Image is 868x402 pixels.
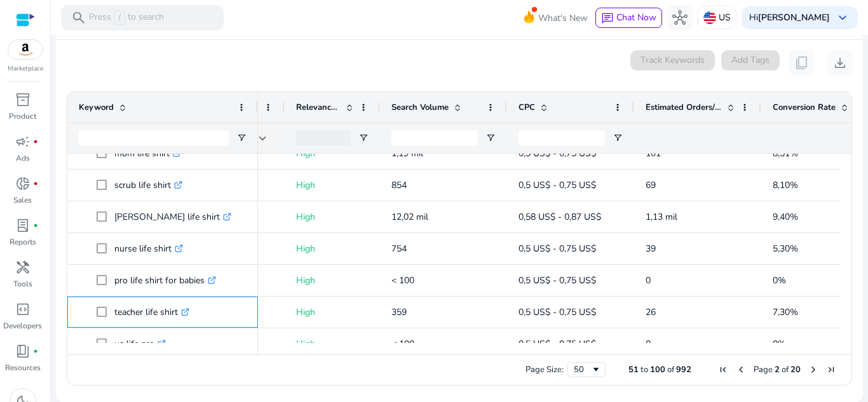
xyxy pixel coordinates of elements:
[641,364,648,375] span: to
[538,7,588,29] span: What's New
[485,133,496,143] button: Open Filter Menu
[519,102,535,113] span: CPC
[114,331,166,357] p: us life pro
[646,338,651,350] span: 0
[782,364,789,375] span: of
[13,278,32,290] p: Tools
[114,267,216,293] p: pro life shirt for babies
[15,218,31,233] span: lab_profile
[773,274,786,286] span: 0%
[114,204,231,230] p: [PERSON_NAME] life shirt
[835,10,850,25] span: keyboard_arrow_down
[71,10,86,25] span: search
[296,267,369,293] p: High
[773,306,798,318] span: 7,30%
[646,211,677,223] span: 1,13 mil
[519,243,596,255] span: 0,5 US$ - 0,75 US$
[719,6,731,29] p: US
[114,236,183,262] p: nurse life shirt
[15,260,31,275] span: handyman
[391,211,428,223] span: 12,02 mil
[296,236,369,262] p: High
[646,147,661,159] span: 101
[667,364,674,375] span: of
[15,302,31,317] span: code_blocks
[646,243,656,255] span: 39
[16,152,30,164] p: Ads
[616,11,656,23] span: Chat Now
[296,172,369,198] p: High
[79,102,114,113] span: Keyword
[519,147,596,159] span: 0,5 US$ - 0,75 US$
[667,5,693,30] button: hub
[391,102,449,113] span: Search Volume
[296,140,369,166] p: High
[114,11,125,25] span: /
[628,364,639,375] span: 51
[773,338,786,350] span: 0%
[736,365,746,375] div: Previous Page
[595,8,662,28] button: chatChat Now
[33,349,38,354] span: fiber_manual_record
[296,102,341,113] span: Relevance Score
[773,147,798,159] span: 8,51%
[703,11,716,24] img: us.svg
[236,133,247,143] button: Open Filter Menu
[754,364,773,375] span: Page
[8,40,43,59] img: amazon.svg
[296,299,369,325] p: High
[391,147,423,159] span: 1,19 mil
[33,139,38,144] span: fiber_manual_record
[567,362,606,377] div: Page Size
[613,133,623,143] button: Open Filter Menu
[519,179,596,191] span: 0,5 US$ - 0,75 US$
[8,64,43,74] p: Marketplace
[79,130,229,145] input: Keyword Filter Input
[650,364,665,375] span: 100
[773,179,798,191] span: 8,10%
[526,364,564,375] div: Page Size:
[15,176,31,191] span: donut_small
[391,243,407,255] span: 754
[296,204,369,230] p: High
[391,179,407,191] span: 854
[9,111,36,122] p: Product
[391,338,414,350] span: < 100
[13,194,32,206] p: Sales
[33,181,38,186] span: fiber_manual_record
[15,92,31,107] span: inventory_2
[676,364,691,375] span: 992
[114,299,189,325] p: teacher life shirt
[758,11,830,23] b: [PERSON_NAME]
[646,274,651,286] span: 0
[773,243,798,255] span: 5,30%
[775,364,780,375] span: 2
[790,364,801,375] span: 20
[391,274,414,286] span: < 100
[519,130,605,145] input: CPC Filter Input
[808,365,818,375] div: Next Page
[358,133,369,143] button: Open Filter Menu
[391,306,407,318] span: 359
[10,236,36,248] p: Reports
[114,140,181,166] p: mom life shirt
[646,179,656,191] span: 69
[89,11,164,25] p: Press to search
[646,306,656,318] span: 26
[519,274,596,286] span: 0,5 US$ - 0,75 US$
[672,10,688,25] span: hub
[15,134,31,149] span: campaign
[826,365,836,375] div: Last Page
[827,50,853,76] button: download
[391,130,478,145] input: Search Volume Filter Input
[15,344,31,359] span: book_4
[773,211,798,223] span: 9,40%
[3,320,42,332] p: Developers
[749,13,830,22] p: Hi
[832,55,848,70] span: download
[718,365,728,375] div: First Page
[519,211,601,223] span: 0,58 US$ - 0,87 US$
[5,362,41,373] p: Resources
[519,306,596,318] span: 0,5 US$ - 0,75 US$
[33,223,38,228] span: fiber_manual_record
